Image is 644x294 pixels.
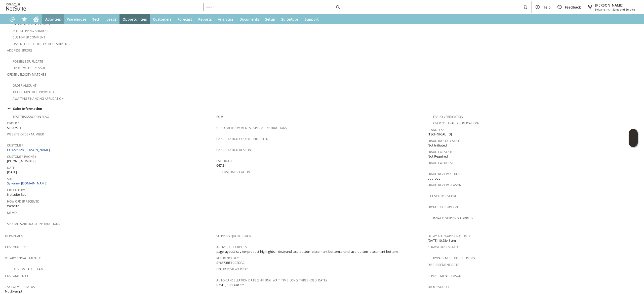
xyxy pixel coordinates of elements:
[7,181,49,185] a: Sylvane - [DOMAIN_NAME]
[153,17,172,22] span: Customers
[302,14,322,24] a: Support
[565,5,581,10] span: Feedback
[595,3,635,8] span: [PERSON_NAME]
[215,14,236,24] a: Analytics
[428,285,450,289] a: Order Source
[7,199,39,204] a: How Order Received
[216,267,248,271] a: Fraud Review Error
[67,17,86,22] span: Warehouse
[7,159,35,164] span: [PHONE_NUMBER]
[6,4,26,11] svg: logo
[595,8,610,11] span: Sylvane Inc
[216,126,287,130] a: Customer Comments / Special Instructions
[216,245,247,249] a: Active Test Groups
[305,17,319,22] span: Support
[428,263,459,267] a: Disbursement Date
[5,245,29,249] a: Customer Type
[216,163,226,168] span: 647.21
[7,121,20,125] a: Order #
[5,256,42,260] a: Velaro Engagement ID
[7,166,15,170] a: Date
[428,245,460,249] a: Chargeback Status
[5,285,35,289] a: Tax Exempt Status
[428,234,471,238] a: Delay Auto-Approval Until
[119,14,150,24] a: Opportunities
[7,143,23,148] a: Customer
[103,14,119,24] a: Leads
[428,132,452,137] span: [TECHNICAL_ID]
[123,17,147,22] span: Opportunities
[11,267,44,271] a: Business Sales Team
[7,72,46,77] a: Order Velocity Matches
[216,137,269,141] a: Cancellation Code (deprecated)
[13,83,36,88] a: Order Amount
[218,17,233,22] span: Analytics
[13,90,54,94] a: Tax Exempt. Doc Provided
[543,5,551,10] span: Help
[13,96,64,101] a: Awaiting Financing Application
[30,14,42,24] a: Home
[222,170,250,174] a: Customer Call-in
[428,238,456,243] span: [DATE] 10:28:48 am
[262,14,278,24] a: Setup
[278,14,302,24] a: SuiteApps
[92,17,100,22] span: Tech
[428,183,461,187] a: Fraud Review Reason
[7,148,51,152] a: CU1225728 [PERSON_NAME]
[7,211,17,215] a: Memo
[18,14,30,24] div: Shortcuts
[7,155,36,159] a: Customer Phone#
[428,150,455,154] a: Fraud E4F Status
[13,35,45,39] a: Customer Comment
[21,16,27,22] svg: Shortcuts
[5,274,31,278] a: Customer Niche
[7,204,19,208] span: Website
[13,66,46,70] a: Order Velocity Issue
[629,129,638,147] iframe: Click here to launch Oracle Guided Learning Help Panel
[13,29,48,33] a: Intl. Shipping Address
[13,59,43,64] a: Possible Duplicate
[42,14,64,24] a: Activities
[216,249,398,254] span: page layout:list view,product highlights:hide,brand_acc_button_placement:bottom,brand_acc_button_...
[216,234,251,238] a: Shipping Quote Error
[428,143,447,148] span: Not Initiated
[428,176,440,181] span: approve
[175,14,195,24] a: Forecast
[204,4,335,10] input: Search
[216,115,223,119] a: PO #
[198,17,212,22] span: Reports
[7,48,32,53] a: Address Errors
[433,121,479,125] a: Override Fraud Verification?
[433,256,475,260] a: Bypass NetSuite Scripting
[216,260,245,265] span: SY6873BF1CC2DAC
[428,161,454,165] a: Fraud E4F Detail
[89,14,103,24] a: Tech
[9,16,15,22] svg: Recent Records
[216,159,232,163] a: Est Profit
[33,16,39,22] svg: Home
[335,4,341,10] svg: Search
[45,17,61,22] span: Activities
[195,14,215,24] a: Reports
[13,115,49,119] a: Test Transaction Flag
[7,177,13,181] a: Site
[428,128,445,132] a: IP Address
[629,138,638,147] span: Oracle Guided Learning Widget. To move around, please hold and drag
[7,132,44,136] a: Website Order Number
[428,274,461,278] a: Replacement reason
[5,105,639,112] td: Sales Information
[7,170,17,175] span: [DATE]
[7,192,26,197] span: Netsuite Bot
[428,205,458,209] a: From Subscription
[428,194,457,198] a: Sift Science Score
[428,172,461,176] a: Fraud Review Action
[64,14,89,24] a: Warehouse
[5,289,22,294] span: NotExempt
[216,148,251,152] a: Cancellation Reason
[236,14,262,24] a: Documents
[216,256,239,260] a: Reference Key
[6,14,18,24] a: Recent Records
[150,14,175,24] a: Customers
[433,115,463,119] a: Fraud Verification
[281,17,299,22] span: SuiteApps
